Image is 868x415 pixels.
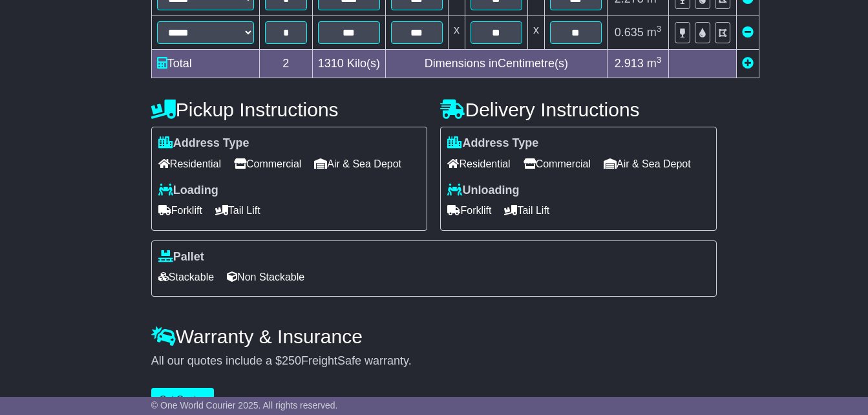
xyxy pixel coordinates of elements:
h4: Delivery Instructions [440,99,717,120]
td: Kilo(s) [312,50,385,78]
span: Stackable [158,267,214,287]
td: 2 [259,50,312,78]
span: Residential [158,154,221,174]
label: Loading [158,184,218,198]
label: Address Type [447,136,538,151]
label: Pallet [158,250,204,264]
span: Non Stackable [227,267,304,287]
span: 2.913 [615,57,644,70]
span: Air & Sea Depot [604,154,691,174]
span: Commercial [524,154,591,174]
span: Air & Sea Depot [314,154,401,174]
button: Get Quotes [151,388,215,410]
td: x [448,16,465,50]
span: Commercial [234,154,301,174]
h4: Pickup Instructions [151,99,428,120]
span: Forklift [158,200,202,220]
h4: Warranty & Insurance [151,326,717,347]
td: x [527,16,544,50]
span: 1310 [318,57,344,70]
td: Dimensions in Centimetre(s) [385,50,607,78]
span: m [647,57,662,70]
span: Forklift [447,200,491,220]
span: © One World Courier 2025. All rights reserved. [151,400,338,410]
span: 0.635 [615,26,644,39]
sup: 3 [657,55,662,65]
a: Add new item [742,57,754,70]
label: Unloading [447,184,519,198]
span: Tail Lift [215,200,260,220]
span: 250 [282,354,301,367]
label: Address Type [158,136,249,151]
sup: 3 [657,24,662,34]
td: Total [151,50,259,78]
div: All our quotes include a $ FreightSafe warranty. [151,354,717,368]
span: Residential [447,154,510,174]
span: Tail Lift [504,200,549,220]
a: Remove this item [742,26,754,39]
span: m [647,26,662,39]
